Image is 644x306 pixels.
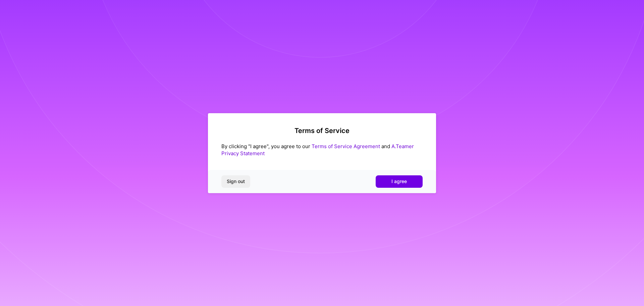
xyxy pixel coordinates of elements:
div: By clicking "I agree", you agree to our and [221,143,423,157]
button: Sign out [221,175,250,187]
span: Sign out [227,178,245,185]
a: Terms of Service Agreement [312,143,380,149]
span: I agree [391,178,407,185]
h2: Terms of Service [221,127,423,135]
button: I agree [376,175,423,187]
